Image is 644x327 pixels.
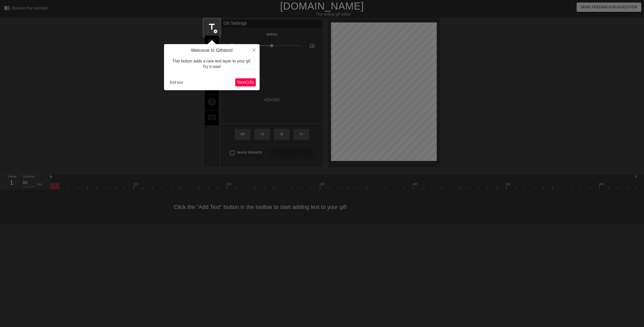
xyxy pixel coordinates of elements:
button: Next [235,78,256,86]
button: End tour [168,79,185,86]
h4: Welcome to Gifntext! [168,48,256,53]
span: Next ( 1 / 6 ) [237,80,254,84]
div: This button adds a new text layer to your gif. Try it now! [168,53,256,75]
button: Close [249,44,260,56]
